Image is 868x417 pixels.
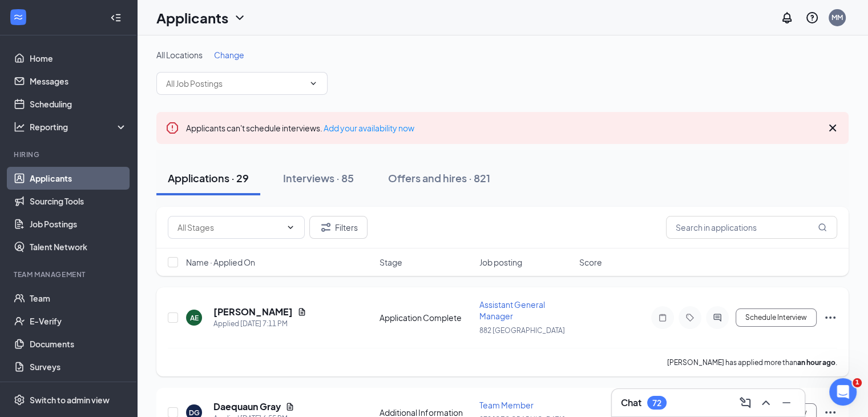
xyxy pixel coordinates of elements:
[710,313,724,322] svg: ActiveChat
[166,77,304,90] input: All Job Postings
[683,313,697,322] svg: Tag
[168,171,249,185] div: Applications · 29
[667,358,837,367] p: [PERSON_NAME] has applied more than .
[780,11,794,25] svg: Notifications
[110,12,122,23] svg: Collapse
[826,121,839,135] svg: Cross
[213,306,293,318] h5: [PERSON_NAME]
[30,332,127,355] a: Documents
[30,287,127,310] a: Team
[30,70,127,93] a: Messages
[30,167,127,190] a: Applicants
[297,307,306,316] svg: Document
[14,121,25,133] svg: Analysis
[14,150,125,159] div: Hiring
[213,400,281,413] h5: Daequaun Gray
[388,171,490,185] div: Offers and hires · 821
[30,212,127,235] a: Job Postings
[177,221,281,234] input: All Stages
[165,121,179,135] svg: Error
[186,123,414,133] span: Applicants can't schedule interviews.
[30,190,127,212] a: Sourcing Tools
[780,396,793,410] svg: Minimize
[30,93,127,115] a: Scheduling
[829,378,857,406] iframe: Intercom live chat
[823,311,837,324] svg: Ellipses
[233,11,247,25] svg: ChevronDown
[757,394,775,412] button: ChevronUp
[13,11,24,23] svg: WorkstreamLogo
[213,318,306,330] div: Applied [DATE] 7:11 PM
[286,223,295,232] svg: ChevronDown
[14,394,25,406] svg: Settings
[736,394,754,412] button: ComposeMessage
[652,398,661,408] div: 72
[621,396,641,409] h3: Chat
[479,400,534,410] span: Team Member
[214,50,244,60] span: Change
[380,256,402,268] span: Stage
[831,13,843,22] div: MM
[30,235,127,258] a: Talent Network
[579,256,602,268] span: Score
[319,220,333,234] svg: Filter
[30,121,128,133] div: Reporting
[190,313,199,323] div: AE
[283,171,354,185] div: Interviews · 85
[479,299,545,321] span: Assistant General Manager
[30,310,127,332] a: E-Verify
[30,47,127,70] a: Home
[479,326,565,335] span: 882 [GEOGRAPHIC_DATA]
[818,223,827,232] svg: MagnifyingGlass
[759,396,773,410] svg: ChevronUp
[853,378,862,387] span: 1
[324,123,414,133] a: Add your availability now
[479,256,522,268] span: Job posting
[30,355,127,378] a: Surveys
[736,308,817,327] button: Schedule Interview
[805,11,819,25] svg: QuestionInfo
[380,312,473,323] div: Application Complete
[797,358,835,367] b: an hour ago
[156,8,228,27] h1: Applicants
[285,402,294,411] svg: Document
[14,270,125,279] div: Team Management
[777,394,796,412] button: Minimize
[656,313,669,322] svg: Note
[30,394,110,406] div: Switch to admin view
[738,396,752,410] svg: ComposeMessage
[309,216,368,239] button: Filter Filters
[309,79,318,88] svg: ChevronDown
[186,256,255,268] span: Name · Applied On
[156,50,203,60] span: All Locations
[666,216,837,239] input: Search in applications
